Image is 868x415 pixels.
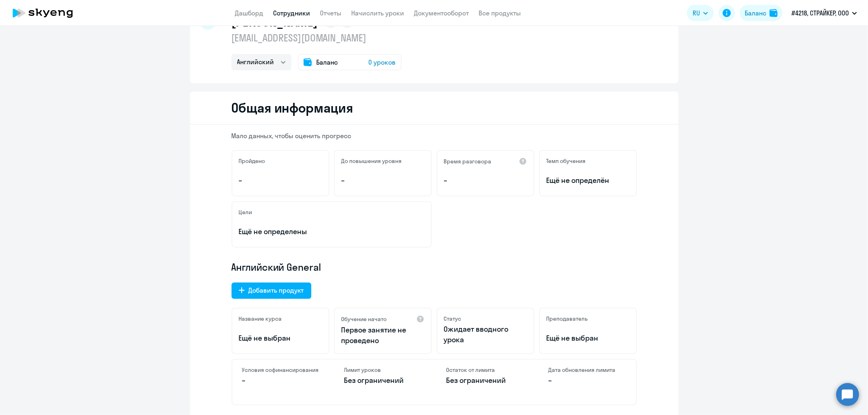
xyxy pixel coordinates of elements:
[549,375,626,386] p: –
[547,333,630,343] p: Ещё не выбран
[547,157,586,165] h5: Темп обучения
[446,375,524,386] p: Без ограничений
[232,100,353,116] h2: Общая информация
[740,5,783,21] button: Балансbalance
[787,3,861,23] button: #4218, СТРАЙКЕР, ООО
[273,9,310,17] a: Сотрудники
[446,366,524,374] h4: Остаток от лимита
[320,9,341,17] a: Отчеты
[444,324,527,345] p: Ожидает вводного урока
[687,5,714,21] button: RU
[444,158,492,165] h5: Время разговора
[239,175,322,186] p: –
[242,366,320,374] h4: Условия софинансирования
[351,9,404,17] a: Начислить уроки
[414,9,469,17] a: Документооборот
[344,366,422,374] h4: Лимит уроков
[239,315,282,322] h5: Название курса
[693,8,700,18] span: RU
[341,157,402,165] h5: До повышения уровня
[232,31,402,44] p: [EMAIL_ADDRESS][DOMAIN_NAME]
[242,375,320,386] p: –
[239,226,424,237] p: Ещё не определены
[479,9,521,17] a: Все продукты
[745,8,766,18] div: Баланс
[232,131,637,140] p: Мало данных, чтобы оценить прогресс
[317,57,338,67] span: Баланс
[547,175,630,186] span: Ещё не определён
[232,261,321,274] span: Английский General
[249,285,304,295] div: Добавить продукт
[369,57,396,67] span: 0 уроков
[770,9,778,17] img: balance
[232,282,311,299] button: Добавить продукт
[239,333,322,343] p: Ещё не выбран
[791,8,849,18] p: #4218, СТРАЙКЕР, ООО
[239,209,252,216] h5: Цели
[547,315,588,322] h5: Преподаватель
[341,175,424,186] p: –
[341,325,424,346] p: Первое занятие не проведено
[341,315,387,323] h5: Обучение начато
[235,9,263,17] a: Дашборд
[549,366,626,374] h4: Дата обновления лимита
[344,375,422,386] p: Без ограничений
[444,315,461,322] h5: Статус
[239,157,265,165] h5: Пройдено
[444,175,527,186] p: –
